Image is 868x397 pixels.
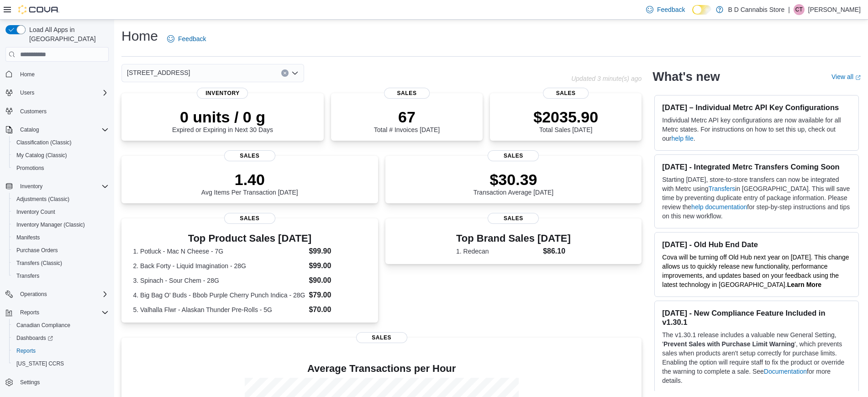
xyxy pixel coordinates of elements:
span: Dashboards [13,333,109,344]
p: Updated 3 minute(s) ago [571,75,642,82]
a: My Catalog (Classic) [13,150,71,161]
button: Classification (Classic) [9,136,112,149]
div: Transaction Average [DATE] [473,170,554,196]
dt: 2. Back Forty - Liquid Imagination - 28G [133,261,305,270]
span: Purchase Orders [16,247,58,254]
p: [PERSON_NAME] [808,4,861,15]
button: Reports [9,344,112,357]
span: Operations [20,291,47,298]
button: Users [2,86,112,99]
span: Feedback [178,34,206,43]
span: Manifests [13,232,109,243]
span: Transfers [13,270,109,281]
span: Catalog [16,124,109,135]
button: Settings [2,376,112,389]
button: Reports [16,307,43,318]
span: Home [20,71,35,78]
span: Inventory Manager (Classic) [16,221,85,228]
span: Customers [20,108,47,115]
p: 67 [374,108,440,126]
span: Inventory [197,88,248,99]
span: Sales [543,88,589,99]
dd: $70.00 [309,304,366,315]
button: Operations [16,289,51,300]
button: Operations [2,288,112,301]
div: Expired or Expiring in Next 30 Days [172,108,273,133]
h3: [DATE] - New Compliance Feature Included in v1.30.1 [662,308,851,327]
a: Transfers (Classic) [13,258,66,269]
a: Promotions [13,163,48,174]
span: [STREET_ADDRESS] [127,67,190,78]
span: Classification (Classic) [13,137,109,148]
span: Dashboards [16,334,53,342]
a: Inventory Count [13,206,59,217]
span: Reports [20,309,39,316]
button: Home [2,67,112,80]
span: Transfers (Classic) [13,258,109,269]
span: Catalog [20,126,39,133]
span: Sales [356,332,407,343]
p: $2035.90 [533,108,598,126]
span: Load All Apps in [GEOGRAPHIC_DATA] [26,25,109,43]
a: Transfers [13,270,43,281]
a: Home [16,69,38,80]
span: Feedback [657,5,685,14]
span: Inventory [16,181,109,192]
span: Promotions [16,164,44,172]
button: Purchase Orders [9,244,112,257]
h3: [DATE] – Individual Metrc API Key Configurations [662,103,851,112]
a: Canadian Compliance [13,320,74,331]
a: Purchase Orders [13,245,62,256]
strong: Prevent Sales with Purchase Limit Warning [663,340,794,348]
button: My Catalog (Classic) [9,149,112,162]
dd: $99.00 [309,260,366,271]
dt: 3. Spinach - Sour Chem - 28G [133,276,305,285]
span: My Catalog (Classic) [16,152,67,159]
span: Purchase Orders [13,245,109,256]
a: Settings [16,377,43,388]
button: Inventory Manager (Classic) [9,218,112,231]
h2: What's new [652,69,720,84]
span: Sales [224,150,275,161]
a: View allExternal link [831,73,861,80]
dd: $90.00 [309,275,366,286]
a: Learn More [787,281,821,288]
p: 1.40 [201,170,298,189]
a: Feedback [163,30,210,48]
img: Cova [18,5,59,14]
button: Users [16,87,38,98]
span: My Catalog (Classic) [13,150,109,161]
button: Customers [2,105,112,118]
h3: [DATE] - Integrated Metrc Transfers Coming Soon [662,162,851,171]
a: Dashboards [9,332,112,344]
span: Sales [488,213,539,224]
a: Reports [13,345,39,356]
span: Users [20,89,34,96]
div: Cody Tomlinson [794,4,805,15]
span: Settings [20,379,40,386]
button: Catalog [16,124,42,135]
p: Starting [DATE], store-to-store transfers can now be integrated with Metrc using in [GEOGRAPHIC_D... [662,175,851,221]
a: Manifests [13,232,43,243]
span: Transfers [16,272,39,280]
span: Sales [488,150,539,161]
h4: Average Transactions per Hour [129,363,634,374]
svg: External link [855,75,861,80]
span: Adjustments (Classic) [16,196,69,203]
a: Adjustments (Classic) [13,194,73,205]
h3: [DATE] - Old Hub End Date [662,240,851,249]
button: Transfers [9,270,112,282]
button: Inventory Count [9,206,112,218]
input: Dark Mode [692,5,711,15]
div: Total Sales [DATE] [533,108,598,133]
span: Washington CCRS [13,358,109,369]
dd: $99.90 [309,246,366,257]
span: Transfers (Classic) [16,259,62,267]
span: Adjustments (Classic) [13,194,109,205]
button: Transfers (Classic) [9,257,112,270]
a: Classification (Classic) [13,137,75,148]
dt: 4. Big Bag O' Buds - Bbob Purple Cherry Punch Indica - 28G [133,291,305,300]
dd: $79.00 [309,290,366,301]
dt: 1. Redecan [456,247,539,256]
